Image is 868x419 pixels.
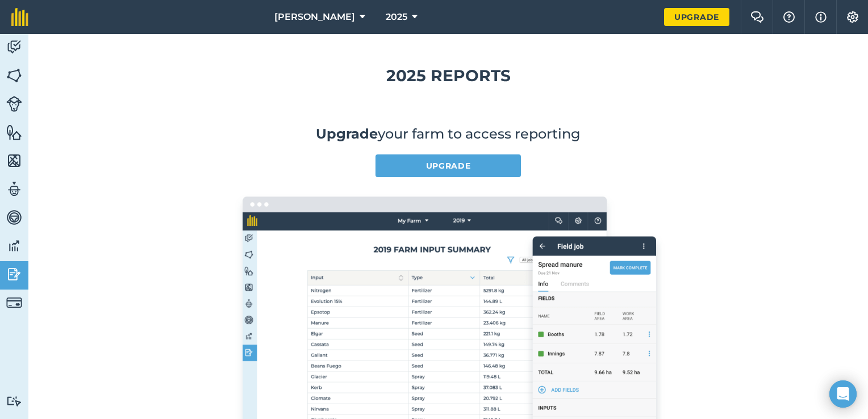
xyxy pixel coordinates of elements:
[829,380,857,408] div: Open Intercom Messenger
[6,39,22,56] img: svg+xml;base64,PD94bWwgdmVyc2lvbj0iMS4wIiBlbmNvZGluZz0idXRmLTgiPz4KPCEtLSBHZW5lcmF0b3I6IEFkb2JlIE...
[782,11,796,23] img: A question mark icon
[815,10,827,24] img: svg+xml;base64,PHN2ZyB4bWxucz0iaHR0cDovL3d3dy53My5vcmcvMjAwMC9zdmciIHdpZHRoPSIxNyIgaGVpZ2h0PSIxNy...
[6,96,22,112] img: svg+xml;base64,PD94bWwgdmVyc2lvbj0iMS4wIiBlbmNvZGluZz0idXRmLTgiPz4KPCEtLSBHZW5lcmF0b3I6IEFkb2JlIE...
[6,266,22,283] img: svg+xml;base64,PD94bWwgdmVyc2lvbj0iMS4wIiBlbmNvZGluZz0idXRmLTgiPz4KPCEtLSBHZW5lcmF0b3I6IEFkb2JlIE...
[6,295,22,311] img: svg+xml;base64,PD94bWwgdmVyc2lvbj0iMS4wIiBlbmNvZGluZz0idXRmLTgiPz4KPCEtLSBHZW5lcmF0b3I6IEFkb2JlIE...
[316,125,378,142] a: Upgrade
[11,8,28,26] img: fieldmargin Logo
[846,11,859,23] img: A cog icon
[6,209,22,226] img: svg+xml;base64,PD94bWwgdmVyc2lvbj0iMS4wIiBlbmNvZGluZz0idXRmLTgiPz4KPCEtLSBHZW5lcmF0b3I6IEFkb2JlIE...
[47,63,850,89] h1: 2025 Reports
[6,152,22,169] img: svg+xml;base64,PHN2ZyB4bWxucz0iaHR0cDovL3d3dy53My5vcmcvMjAwMC9zdmciIHdpZHRoPSI1NiIgaGVpZ2h0PSI2MC...
[6,124,22,141] img: svg+xml;base64,PHN2ZyB4bWxucz0iaHR0cDovL3d3dy53My5vcmcvMjAwMC9zdmciIHdpZHRoPSI1NiIgaGVpZ2h0PSI2MC...
[6,67,22,84] img: svg+xml;base64,PHN2ZyB4bWxucz0iaHR0cDovL3d3dy53My5vcmcvMjAwMC9zdmciIHdpZHRoPSI1NiIgaGVpZ2h0PSI2MC...
[750,11,764,23] img: Two speech bubbles overlapping with the left bubble in the forefront
[6,237,22,254] img: svg+xml;base64,PD94bWwgdmVyc2lvbj0iMS4wIiBlbmNvZGluZz0idXRmLTgiPz4KPCEtLSBHZW5lcmF0b3I6IEFkb2JlIE...
[6,181,22,198] img: svg+xml;base64,PD94bWwgdmVyc2lvbj0iMS4wIiBlbmNvZGluZz0idXRmLTgiPz4KPCEtLSBHZW5lcmF0b3I6IEFkb2JlIE...
[386,10,407,24] span: 2025
[6,396,22,407] img: svg+xml;base64,PD94bWwgdmVyc2lvbj0iMS4wIiBlbmNvZGluZz0idXRmLTgiPz4KPCEtLSBHZW5lcmF0b3I6IEFkb2JlIE...
[664,8,729,26] a: Upgrade
[47,125,850,143] p: your farm to access reporting
[274,10,355,24] span: [PERSON_NAME]
[375,154,521,177] a: Upgrade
